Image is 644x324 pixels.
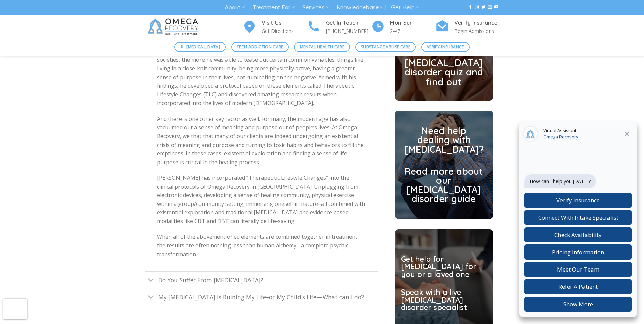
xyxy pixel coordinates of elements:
a: [MEDICAL_DATA] [174,42,226,52]
img: Omega Recovery [145,15,204,39]
p: And there is one other key factor as well: For many, the modern age has also vacuumed out a sense... [157,115,365,167]
h2: Speak with a live [MEDICAL_DATA] disorder specialist [401,289,486,311]
a: Tech Addiction Care [231,42,289,52]
p: [PERSON_NAME] has incorporated “Therapeutic Lifestyle Changes” into the clinical protocols of Ome... [157,174,365,226]
a: Need help dealing with [MEDICAL_DATA]? Read more about our [MEDICAL_DATA] disorder guide [405,126,483,203]
a: Get Help [391,1,419,14]
span: Mental Health Care [300,44,344,50]
a: Services [302,1,329,14]
p: Begin Admissions [454,27,500,35]
a: Substance Abuse Care [355,42,416,52]
a: Toggle Do You Suffer From [MEDICAL_DATA]? [145,271,378,288]
h4: Mon-Sun [390,19,435,27]
div: Toggle Help for [MEDICAL_DATA] [145,42,378,271]
a: Get In Touch [PHONE_NUMBER] [307,19,371,35]
a: Follow on YouTube [494,5,498,10]
h4: Verify Insurance [454,19,500,27]
a: Visit Us Get Directions [243,19,307,35]
span: Verify Insurance [427,44,464,50]
p: 24/7 [390,27,435,35]
h2: Read more about our [MEDICAL_DATA] disorder guide [405,167,483,203]
button: Toggle [145,273,158,288]
span: Do You Suffer From [MEDICAL_DATA]? [158,276,263,284]
h4: Get In Touch [326,19,371,27]
h4: Visit Us [262,19,307,27]
a: About [225,1,245,14]
a: Verify Insurance Begin Admissions [435,19,500,35]
h2: Need help dealing with [MEDICAL_DATA]? [405,126,483,154]
a: Follow on Instagram [475,5,479,10]
a: Toggle My [MEDICAL_DATA] is Ruining My Life–or My Child’s Life—What can I do? [145,288,378,305]
a: Do you or a loved one need help? Take our [MEDICAL_DATA] disorder quiz and find out [405,6,483,87]
a: Follow on Facebook [468,5,472,10]
p: The more [PERSON_NAME] looked at the commonalities of these mentally healthy societies, the more ... [157,47,365,108]
a: Knowledgebase [337,1,383,14]
p: [PHONE_NUMBER] [326,27,371,35]
a: Get help for [MEDICAL_DATA] for you or a loved one Speak with a live [MEDICAL_DATA] disorder spec... [401,255,486,311]
h2: Get help for [MEDICAL_DATA] for you or a loved one [401,255,486,278]
a: Treatment For [253,1,295,14]
a: Verify Insurance [421,42,470,52]
span: [MEDICAL_DATA] [186,44,220,50]
a: Mental Health Care [294,42,350,52]
h2: Take our [MEDICAL_DATA] disorder quiz and find out [405,48,483,87]
p: Get Directions [262,27,307,35]
a: Follow on Twitter [481,5,485,10]
p: When all of the abovementioned elements are combined together in treatment, the results are often... [157,233,365,259]
span: My [MEDICAL_DATA] is Ruining My Life–or My Child’s Life—What can I do? [158,293,364,301]
span: Tech Addiction Care [237,44,283,50]
a: Send us an email [488,5,492,10]
button: Toggle [145,290,158,305]
span: Substance Abuse Care [361,44,410,50]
